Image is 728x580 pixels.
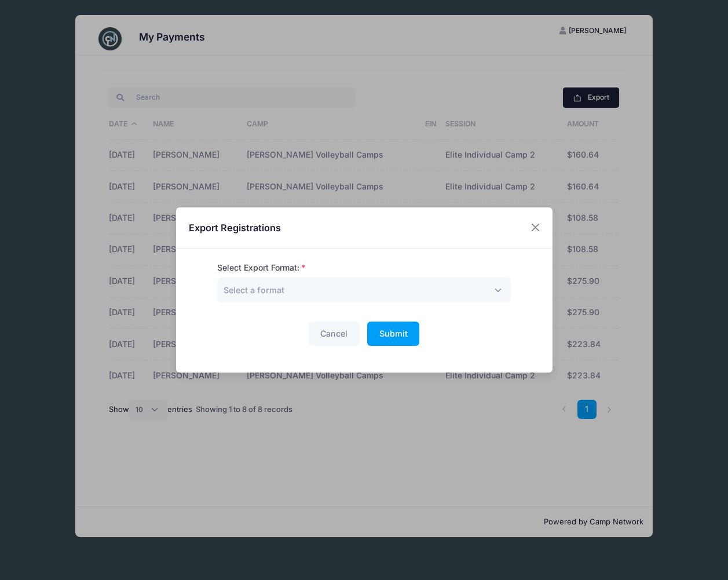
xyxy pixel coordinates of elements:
[189,221,281,235] h4: Export Registrations
[217,278,511,302] span: Select a format
[217,262,306,274] label: Select Export Format:
[525,217,546,238] button: Close
[367,322,419,346] button: Submit
[379,329,408,338] span: Submit
[224,285,284,295] span: Select a format
[309,322,360,346] button: Cancel
[224,284,284,296] span: Select a format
